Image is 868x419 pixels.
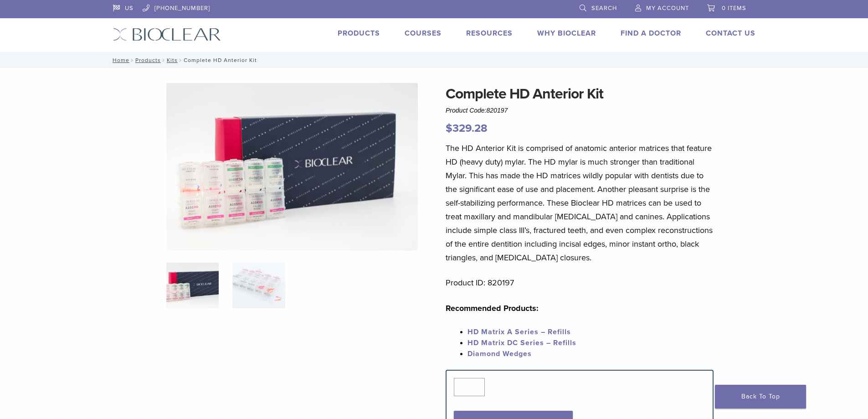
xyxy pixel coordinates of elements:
img: IMG_8088-1-324x324.jpg [166,263,219,308]
a: HD Matrix DC Series – Refills [467,338,576,347]
span: My Account [646,5,689,12]
a: Why Bioclear [537,29,596,38]
h1: Complete HD Anterior Kit [446,83,714,105]
a: Kits [167,57,178,63]
a: Resources [466,29,513,38]
span: 820197 [487,107,508,114]
p: The HD Anterior Kit is comprised of anatomic anterior matrices that feature HD (heavy duty) mylar... [446,141,714,264]
a: Back To Top [715,385,806,409]
a: Find A Doctor [621,29,681,38]
a: Products [338,29,380,38]
a: Courses [405,29,442,38]
nav: Complete HD Anterior Kit [106,52,762,68]
a: Diamond Wedges [467,349,532,358]
bdi: 329.28 [446,122,488,135]
a: HD Matrix A Series – Refills [467,327,571,336]
span: $ [446,122,452,135]
img: IMG_8088 (1) [166,83,418,251]
a: Home [110,57,129,63]
span: / [129,58,135,62]
a: Contact Us [706,29,755,38]
a: Products [135,57,161,63]
span: / [178,58,184,62]
img: Complete HD Anterior Kit - Image 2 [232,263,285,308]
span: / [161,58,167,62]
span: Search [591,5,617,12]
span: 0 items [722,5,746,12]
img: Bioclear [113,28,221,41]
strong: Recommended Products: [446,303,539,313]
p: Product ID: 820197 [446,276,714,290]
span: Product Code: [446,107,508,114]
